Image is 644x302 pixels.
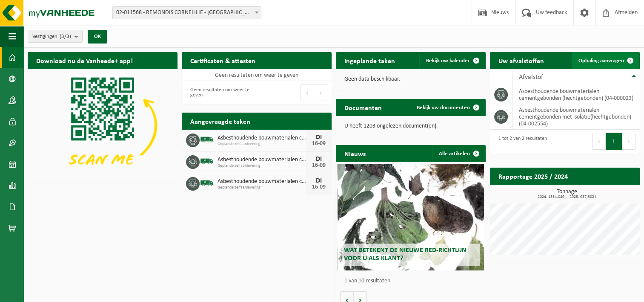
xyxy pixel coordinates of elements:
[218,135,306,142] span: Asbesthoudende bouwmaterialen cementgebonden (hechtgebonden)
[344,247,467,262] span: Wat betekent de nieuwe RED-richtlijn voor u als klant?
[112,6,261,19] span: 02-011568 - REMONDIS CORNEILLIE - BRUGGE
[32,30,71,43] span: Vestigingen
[410,99,485,116] a: Bekijk uw documenten
[494,195,640,199] span: 2024: 1354,049 t - 2025: 937,302 t
[28,52,141,69] h2: Download nu de Vanheede+ app!
[338,164,484,270] a: Wat betekent de nieuwe RED-richtlijn voor u als klant?
[592,133,606,150] button: Previous
[182,69,332,81] td: Geen resultaten om weer te geven
[336,52,404,69] h2: Ingeplande taken
[310,163,327,168] div: 16-09
[419,52,485,69] a: Bekijk uw kalender
[186,83,252,102] div: Geen resultaten om weer te geven
[310,156,327,163] div: DI
[426,58,470,64] span: Bekijk uw kalender
[606,133,622,150] button: 1
[28,69,177,182] img: Download de VHEPlus App
[218,178,306,185] span: Asbesthoudende bouwmaterialen cementgebonden (hechtgebonden)
[218,142,306,147] span: Geplande zelfaanlevering
[519,74,543,81] span: Afvalstof
[512,104,640,130] td: asbesthoudende bouwmaterialen cementgebonden met isolatie(hechtgebonden) (04-002554)
[200,176,214,190] img: BL-SO-LV
[622,133,635,150] button: Next
[417,105,470,110] span: Bekijk uw documenten
[490,52,552,69] h2: Uw afvalstoffen
[310,177,327,184] div: DI
[88,30,107,44] button: OK
[336,99,390,116] h2: Documenten
[301,84,314,101] button: Previous
[432,145,485,162] a: Alle artikelen
[578,58,624,64] span: Ophaling aanvragen
[512,85,640,104] td: asbesthoudende bouwmaterialen cementgebonden (hechtgebonden) (04-000023)
[314,84,327,101] button: Next
[200,154,214,168] img: BL-SO-LV
[494,189,640,199] h3: Tonnage
[572,52,639,69] a: Ophaling aanvragen
[113,7,261,19] span: 02-011568 - REMONDIS CORNEILLIE - BRUGGE
[28,30,83,43] button: Vestigingen(3/3)
[182,52,264,69] h2: Certificaten & attesten
[218,185,306,190] span: Geplande zelfaanlevering
[60,34,71,39] count: (3/3)
[494,132,547,151] div: 1 tot 2 van 2 resultaten
[344,278,481,284] p: 1 van 10 resultaten
[218,163,306,168] span: Geplande zelfaanlevering
[344,123,477,129] p: U heeft 1203 ongelezen document(en).
[182,113,259,129] h2: Aangevraagde taken
[344,76,477,82] p: Geen data beschikbaar.
[490,168,576,184] h2: Rapportage 2025 / 2024
[310,134,327,141] div: DI
[310,141,327,147] div: 16-09
[576,184,639,201] a: Bekijk rapportage
[310,184,327,190] div: 16-09
[218,157,306,163] span: Asbesthoudende bouwmaterialen cementgebonden (hechtgebonden)
[336,145,374,162] h2: Nieuws
[200,132,214,147] img: BL-SO-LV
